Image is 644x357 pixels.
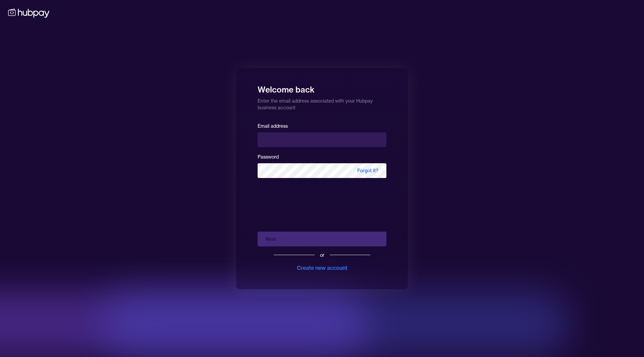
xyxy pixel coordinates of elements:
[258,123,288,129] label: Email address
[320,252,324,258] div: or
[349,163,386,178] span: Forgot it?
[258,95,386,111] p: Enter the email address associated with your Hubpay business account
[258,80,386,95] h1: Welcome back
[297,264,347,272] div: Create new account
[258,154,279,160] label: Password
